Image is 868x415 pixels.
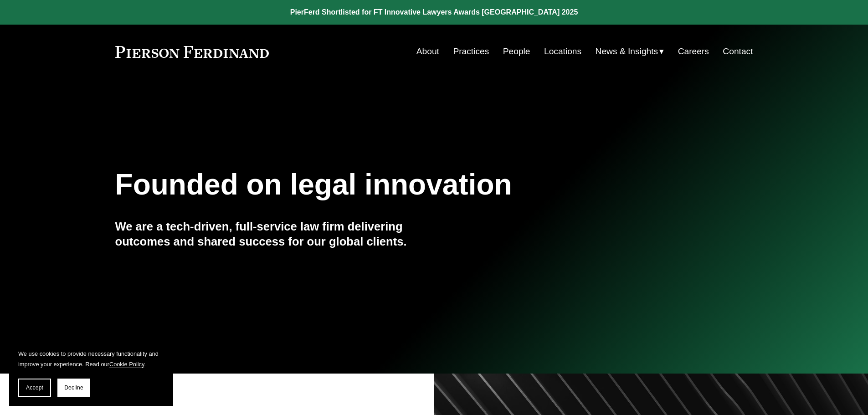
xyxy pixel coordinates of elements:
[723,43,753,60] a: Contact
[26,384,43,391] span: Accept
[115,219,434,249] h4: We are a tech-driven, full-service law firm delivering outcomes and shared success for our global...
[115,168,647,201] h1: Founded on legal innovation
[503,43,530,60] a: People
[544,43,581,60] a: Locations
[453,43,489,60] a: Practices
[109,361,144,368] a: Cookie Policy
[678,43,709,60] a: Careers
[18,348,164,369] p: We use cookies to provide necessary functionality and improve your experience. Read our .
[57,379,90,397] button: Decline
[596,43,664,60] a: folder dropdown
[18,379,51,397] button: Accept
[64,384,83,391] span: Decline
[9,339,173,406] section: Cookie banner
[596,44,658,60] span: News & Insights
[416,43,439,60] a: About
